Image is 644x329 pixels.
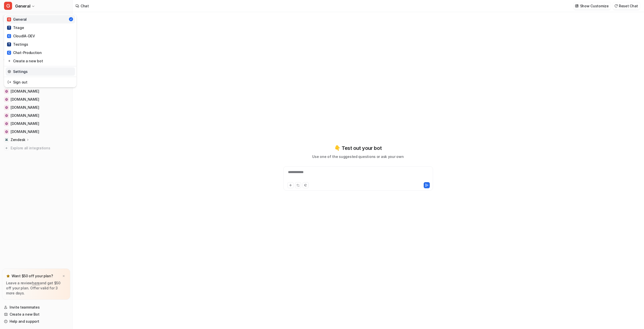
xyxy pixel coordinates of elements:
div: Chat-Production [7,50,42,55]
span: T [7,26,11,30]
img: reset [8,58,11,64]
img: reset [8,79,11,85]
a: Settings [6,67,75,76]
span: C [7,34,11,38]
a: Sign out [6,78,75,86]
a: Create a new bot [6,57,75,65]
span: G [7,17,11,21]
div: General [7,17,27,22]
span: G [4,2,12,10]
div: GGeneral [4,14,77,87]
div: Testings [7,42,28,47]
div: Triage [7,25,24,30]
img: reset [8,69,11,74]
span: C [7,51,11,55]
span: T [7,42,11,46]
span: General [15,3,30,10]
div: CloudIA-DEV [7,33,35,39]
